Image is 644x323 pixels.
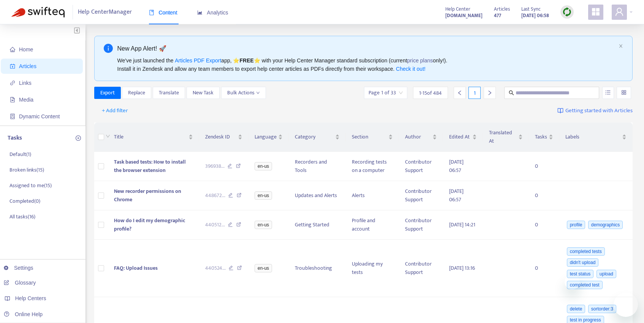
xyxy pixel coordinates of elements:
[128,89,145,97] span: Replace
[614,293,638,317] iframe: Button to launch messaging window
[289,181,346,210] td: Updates and Alerts
[449,133,471,141] span: Edited At
[11,7,65,18] img: Swifteq
[559,123,633,152] th: Labels
[494,5,510,13] span: Articles
[407,57,433,64] a: price plans
[597,270,616,278] span: upload
[529,240,559,297] td: 0
[108,123,199,152] th: Title
[19,63,36,69] span: Articles
[19,80,32,86] span: Links
[102,106,128,115] span: + Add filter
[19,113,60,119] span: Dynamic Content
[255,221,272,229] span: en-us
[588,305,616,313] span: sortorder:3
[565,107,633,115] span: Getting started with Articles
[104,44,113,53] span: info-circle
[114,264,158,272] span: FAQ: Upload Issues
[557,105,633,117] a: Getting started with Articles
[489,129,517,145] span: Translated At
[591,7,600,16] span: appstore
[567,221,585,229] span: profile
[205,264,226,272] span: 440524 ...
[4,265,33,271] a: Settings
[535,133,547,141] span: Tasks
[205,133,237,141] span: Zendesk ID
[399,240,443,297] td: Contributor Support
[289,152,346,181] td: Recorders and Tools
[494,11,501,20] strong: 477
[289,123,346,152] th: Category
[615,7,624,16] span: user
[10,97,15,102] span: file-image
[346,240,399,297] td: Uploading my tests
[445,5,470,13] span: Help Center
[10,114,15,119] span: container
[567,247,605,256] span: completed tests
[399,123,443,152] th: Author
[10,64,15,69] span: account-book
[529,181,559,210] td: 0
[4,280,36,286] a: Glossary
[346,210,399,240] td: Profile and account
[19,97,33,103] span: Media
[567,270,594,278] span: test status
[239,57,253,64] b: FREE
[565,133,620,141] span: Labels
[221,87,266,99] button: Bulk Actionsdown
[114,133,187,141] span: Title
[557,108,563,114] img: image-link
[529,152,559,181] td: 0
[483,123,529,152] th: Translated At
[289,210,346,240] td: Getting Started
[122,87,151,99] button: Replace
[205,162,225,170] span: 396938 ...
[619,44,623,49] button: close
[605,90,611,95] span: unordered-list
[159,89,179,97] span: Translate
[619,44,623,48] span: close
[295,133,334,141] span: Category
[9,181,52,189] p: Assigned to me ( 15 )
[114,216,185,233] span: How do I edit my demographic profile?
[94,87,121,99] button: Export
[100,89,115,97] span: Export
[529,123,559,152] th: Tasks
[78,5,132,19] span: Help Center Manager
[588,221,623,229] span: demographics
[399,210,443,240] td: Contributor Support
[565,274,580,290] iframe: Close message
[602,87,614,99] button: unordered-list
[187,87,220,99] button: New Task
[248,123,289,152] th: Language
[117,56,616,73] div: We've just launched the app, ⭐ ⭐️ with your Help Center Manager standard subscription (current on...
[509,90,514,95] span: search
[96,105,134,117] button: + Add filter
[449,264,475,272] span: [DATE] 13:16
[487,90,492,95] span: right
[19,46,33,53] span: Home
[10,80,15,86] span: link
[567,258,599,267] span: didn't upload
[149,10,177,16] span: Content
[117,44,616,53] div: New App Alert! 🚀
[346,181,399,210] td: Alerts
[449,158,464,175] span: [DATE] 06:57
[10,47,15,52] span: home
[76,135,81,141] span: plus-circle
[256,91,260,95] span: down
[8,134,22,143] p: Tasks
[255,162,272,170] span: en-us
[346,123,399,152] th: Section
[457,90,462,95] span: left
[4,311,43,317] a: Online Help
[449,187,464,204] span: [DATE] 06:57
[9,150,31,158] p: Default ( 1 )
[255,191,272,200] span: en-us
[562,7,572,17] img: sync.dc5367851b00ba804db3.png
[114,158,186,175] span: Task based tests: How to install the browser extension
[149,10,154,15] span: book
[405,133,431,141] span: Author
[399,152,443,181] td: Contributor Support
